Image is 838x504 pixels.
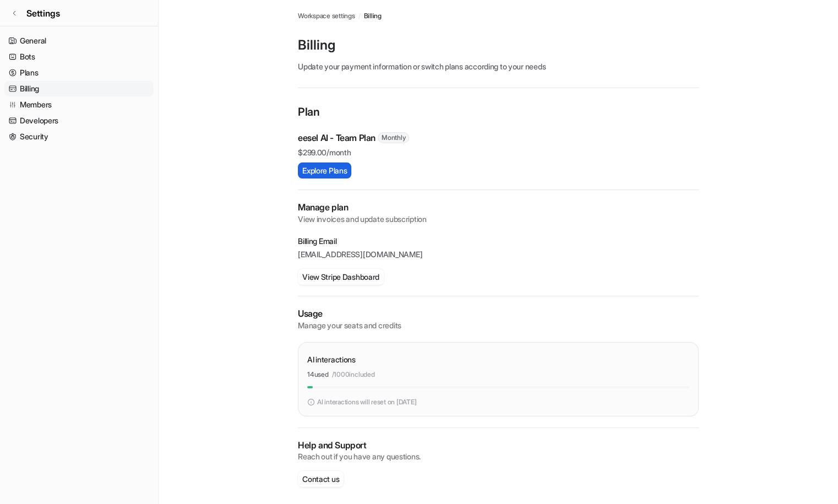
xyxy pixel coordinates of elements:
[298,439,699,452] p: Help and Support
[298,471,344,487] button: Contact us
[4,65,154,80] a: Plans
[298,320,699,331] p: Manage your seats and credits
[298,269,384,285] button: View Stripe Dashboard
[4,97,154,112] a: Members
[298,201,699,214] h2: Manage plan
[298,236,699,247] p: Billing Email
[298,214,699,225] p: View invoices and update subscription
[307,354,356,365] p: AI interactions
[298,307,699,320] p: Usage
[4,33,154,48] a: General
[298,11,355,21] a: Workspace settings
[298,147,699,158] p: $ 299.00/month
[317,397,416,407] p: AI interactions will reset on [DATE]
[4,49,154,64] a: Bots
[298,249,699,260] p: [EMAIL_ADDRESS][DOMAIN_NAME]
[26,7,60,20] span: Settings
[298,36,699,54] p: Billing
[298,104,699,122] p: Plan
[307,370,329,380] p: 14 used
[298,61,699,72] p: Update your payment information or switch plans according to your needs
[298,451,699,462] p: Reach out if you have any questions.
[298,162,351,178] button: Explore Plans
[4,129,154,144] a: Security
[4,81,154,96] a: Billing
[4,113,154,128] a: Developers
[378,132,409,143] span: Monthly
[363,11,381,21] a: Billing
[332,370,375,380] p: / 1000 included
[298,131,376,144] p: eesel AI - Team Plan
[358,11,361,21] span: /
